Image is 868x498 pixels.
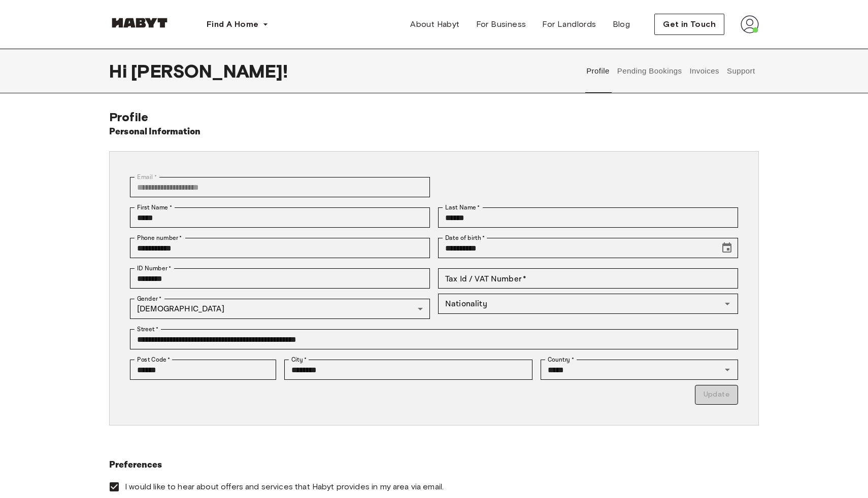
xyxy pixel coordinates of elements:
[720,363,735,377] button: Open
[476,18,526,30] span: For Business
[725,49,756,93] button: Support
[583,49,759,93] div: user profile tabs
[613,18,630,30] span: Blog
[137,233,182,242] label: Phone number
[109,60,131,82] span: Hi
[109,458,759,472] h6: Preferences
[109,125,201,139] h6: Personal Information
[410,18,459,30] span: About Habyt
[109,110,148,124] span: Profile
[125,481,444,492] span: I would like to hear about offers and services that Habyt provides in my area via email.
[548,355,574,364] label: Country
[542,18,596,30] span: For Landlords
[137,325,158,334] label: Street
[585,49,611,93] button: Profile
[131,60,288,82] span: [PERSON_NAME] !
[137,203,172,212] label: First Name
[402,14,468,34] a: About Habyt
[137,264,171,273] label: ID Number
[605,14,639,34] a: Blog
[741,15,759,33] img: avatar
[445,233,485,242] label: Date of birth
[663,18,716,30] span: Get in Touch
[198,14,277,34] button: Find A Home
[137,172,157,182] label: Email
[720,297,735,311] button: Open
[445,203,480,212] label: Last Name
[137,294,161,303] label: Gender
[137,355,171,364] label: Post Code
[654,14,724,35] button: Get in Touch
[130,177,430,197] div: You can't change your email address at the moment. Please reach out to customer support in case y...
[130,299,430,319] div: [DEMOGRAPHIC_DATA]
[109,18,170,28] img: Habyt
[688,49,720,93] button: Invoices
[717,238,737,258] button: Choose date, selected date is Nov 8, 2001
[468,14,535,34] a: For Business
[207,18,258,30] span: Find A Home
[534,14,604,34] a: For Landlords
[291,355,307,364] label: City
[616,49,683,93] button: Pending Bookings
